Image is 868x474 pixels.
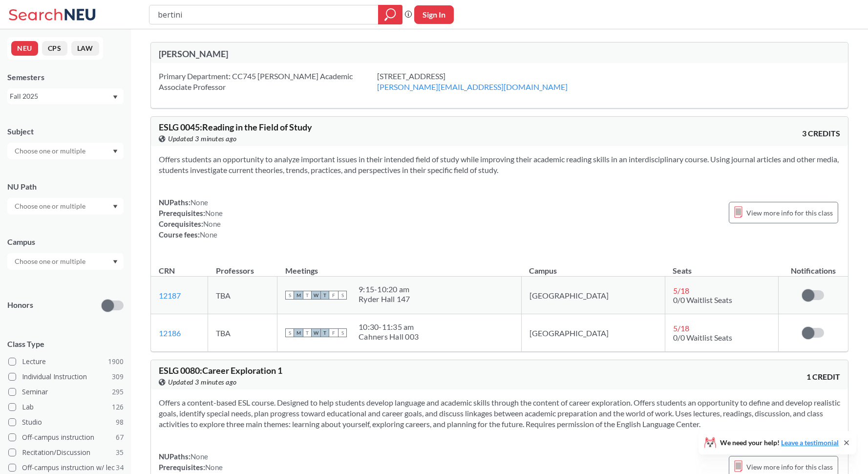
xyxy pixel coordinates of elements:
[665,256,778,277] th: Seats
[159,365,282,376] span: ESLG 0080 : Career Exploration 1
[112,387,124,397] span: 295
[10,145,92,157] input: Choose one or multiple
[113,150,118,153] svg: Dropdown arrow
[113,260,118,264] svg: Dropdown arrow
[294,328,303,337] span: M
[338,328,347,337] span: S
[312,328,320,337] span: W
[303,328,312,337] span: T
[113,95,118,99] svg: Dropdown arrow
[521,277,665,314] td: [GEOGRAPHIC_DATA]
[359,284,410,294] div: 9:15 - 10:20 am
[159,122,312,132] span: ESLG 0045 : Reading in the Field of Study
[8,386,124,398] label: Seminar
[8,401,124,413] label: Lab
[10,256,92,267] input: Choose one or multiple
[320,328,329,337] span: T
[378,5,402,24] div: magnifying glass
[116,432,124,443] span: 67
[7,300,33,311] p: Honors
[42,41,67,56] button: CPS
[168,377,237,388] span: Updated 3 minutes ago
[112,402,124,412] span: 126
[285,291,294,300] span: S
[806,371,840,382] span: 1 CREDIT
[116,462,124,473] span: 34
[11,41,38,56] button: NEU
[116,447,124,458] span: 35
[8,446,124,459] label: Recitation/Discussion
[7,237,124,247] div: Campus
[377,71,592,92] div: [STREET_ADDRESS]
[746,207,833,219] span: View more info for this class
[8,461,124,474] label: Off-campus instruction w/ lec
[359,322,419,332] div: 10:30 - 11:35 am
[7,126,124,137] div: Subject
[673,323,689,333] span: 5 / 18
[191,198,208,207] span: None
[320,291,329,300] span: T
[157,6,371,23] input: Class, professor, course number, "phrase"
[208,314,277,352] td: TBA
[159,71,377,92] div: Primary Department: CC745 [PERSON_NAME] Academic Associate Professor
[116,417,124,428] span: 98
[159,197,223,240] div: NUPaths: Prerequisites: Corequisites: Course fees:
[359,332,419,342] div: Cahners Hall 003
[168,133,237,144] span: Updated 3 minutes ago
[8,431,124,444] label: Off-campus instruction
[329,328,338,337] span: F
[329,291,338,300] span: F
[10,200,92,212] input: Choose one or multiple
[384,8,396,22] svg: magnifying glass
[7,88,124,104] div: Fall 2025Dropdown arrow
[112,371,124,382] span: 309
[521,314,665,352] td: [GEOGRAPHIC_DATA]
[521,256,665,277] th: Campus
[108,356,124,367] span: 1900
[7,72,124,83] div: Semesters
[113,205,118,209] svg: Dropdown arrow
[673,286,689,295] span: 5 / 18
[778,256,848,277] th: Notifications
[338,291,347,300] span: S
[159,154,840,175] section: Offers students an opportunity to analyze important issues in their intended field of study while...
[277,256,521,277] th: Meetings
[205,209,223,217] span: None
[208,277,277,314] td: TBA
[159,48,500,59] div: [PERSON_NAME]
[208,256,277,277] th: Professors
[746,461,833,473] span: View more info for this class
[7,181,124,192] div: NU Path
[720,439,839,446] span: We need your help!
[7,143,124,159] div: Dropdown arrow
[312,291,320,300] span: W
[294,291,303,300] span: M
[377,82,568,91] a: [PERSON_NAME][EMAIL_ADDRESS][DOMAIN_NAME]
[200,230,217,239] span: None
[159,291,181,300] a: 12187
[285,328,294,337] span: S
[191,452,208,461] span: None
[71,41,99,56] button: LAW
[7,339,124,349] span: Class Type
[205,463,223,472] span: None
[802,128,840,139] span: 3 CREDITS
[359,294,410,304] div: Ryder Hall 147
[10,91,112,102] div: Fall 2025
[8,370,124,383] label: Individual Instruction
[8,416,124,429] label: Studio
[673,333,732,342] span: 0/0 Waitlist Seats
[303,291,312,300] span: T
[7,253,124,270] div: Dropdown arrow
[203,219,221,228] span: None
[7,198,124,215] div: Dropdown arrow
[781,438,839,447] a: Leave a testimonial
[159,397,840,430] section: Offers a content-based ESL course. Designed to help students develop language and academic skills...
[414,5,454,24] button: Sign In
[8,355,124,368] label: Lecture
[159,328,181,338] a: 12186
[159,265,175,276] div: CRN
[673,295,732,304] span: 0/0 Waitlist Seats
